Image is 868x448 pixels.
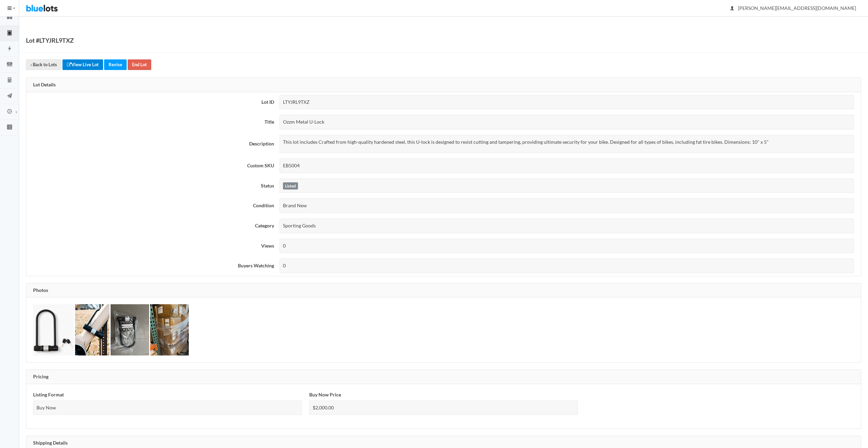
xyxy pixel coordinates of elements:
[280,198,854,213] div: Brand New
[33,304,74,355] img: c7fd6882-09e2-48ce-8fdf-0a856bae9ed4-1759440427.png
[26,216,277,236] th: Category
[26,78,861,92] div: Lot Details
[111,304,149,355] img: 194dc39c-e89e-4230-ac1f-d4d655ca4a0f-1759440429.jpeg
[62,59,103,70] a: View Live Lot
[26,112,277,132] th: Title
[280,158,854,173] div: EB5004
[283,182,298,190] label: Listed
[104,59,127,70] a: Revise
[280,115,854,129] div: Ozzm Metal U-Lock
[26,196,277,216] th: Condition
[729,5,736,12] ion-icon: person
[280,95,854,110] div: LTYJRL9TXZ
[75,304,110,355] img: 664e87b7-b90d-4d7b-9d75-9948de05a0ab-1759440429.png
[26,132,277,156] th: Description
[26,59,61,70] a: ‹ Back to Lots
[26,35,74,45] h1: Lot #LTYJRL9TXZ
[280,219,854,233] div: Sporting Goods
[730,5,856,11] span: [PERSON_NAME][EMAIL_ADDRESS][DOMAIN_NAME]
[283,138,851,146] p: This lot includes Crafted from high-quality hardened steel, this U-lock is designed to resist cut...
[309,391,341,399] label: Buy Now Price
[26,283,861,298] div: Photos
[26,176,277,196] th: Status
[26,92,277,112] th: Lot ID
[309,401,578,415] div: $2,000.00
[26,256,277,276] th: Buyers Watching
[128,59,151,70] a: End Lot
[33,401,302,415] div: Buy Now
[26,236,277,256] th: Views
[33,391,64,399] label: Listing Format
[280,258,854,273] div: 0
[280,239,854,253] div: 0
[26,156,277,176] th: Custom SKU
[26,370,861,384] div: Pricing
[150,304,189,355] img: 393d8c0d-8133-4a97-a9a8-0f5c5ea00968-1759440433.jpeg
